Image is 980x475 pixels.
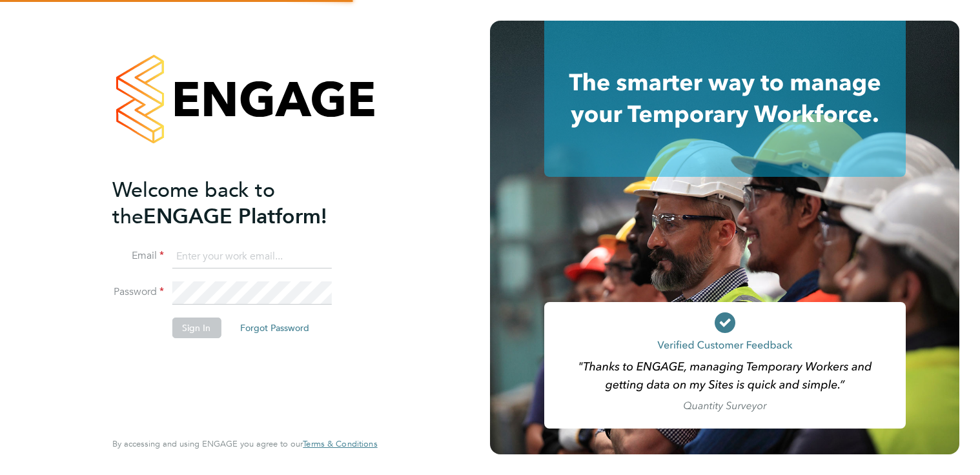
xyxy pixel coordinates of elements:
span: Welcome back to the [112,177,275,229]
a: Terms & Conditions [303,439,377,449]
button: Sign In [172,318,221,338]
label: Email [112,249,164,263]
label: Password [112,285,164,299]
span: Terms & Conditions [303,438,377,449]
h2: ENGAGE Platform! [112,177,364,230]
span: By accessing and using ENGAGE you agree to our [112,438,377,449]
input: Enter your work email... [172,245,331,268]
button: Forgot Password [230,318,320,338]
